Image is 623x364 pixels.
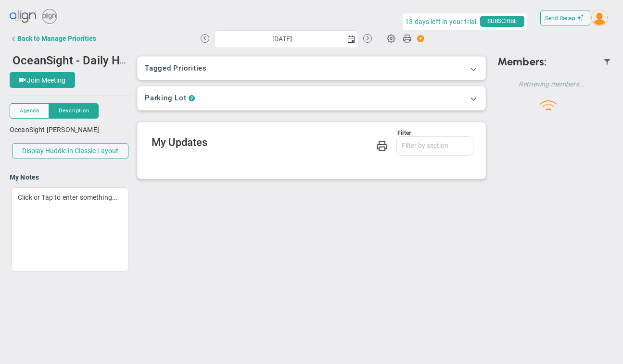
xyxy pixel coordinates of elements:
[382,29,400,47] span: Huddle Settings
[145,94,186,103] h3: Parking Lot
[130,52,144,68] span: select
[545,15,575,22] span: Send Recap
[540,11,590,25] button: Send Recap
[152,130,411,136] div: Filter
[10,173,130,182] h4: My Notes
[10,7,38,26] img: align-logo.svg
[13,52,149,67] span: OceanSight - Daily Huddle
[603,58,611,66] span: Filter Updated Members
[591,10,608,26] img: 204746.Person.photo
[403,34,411,47] span: Print Huddle
[397,137,473,154] input: Filter by section
[10,29,96,48] button: Back to Manage Priorities
[493,80,611,88] h4: Retrieving members...
[376,139,388,151] span: Print My Huddle Updates
[152,136,473,150] h2: My Updates
[20,107,39,115] span: Agenda
[497,55,547,68] span: Members:
[59,107,89,115] span: Description
[480,16,524,27] span: SUBSCRIBE
[412,32,425,45] span: Action Button
[10,103,49,119] button: Agenda
[27,76,65,84] span: Join Meeting
[10,72,75,88] button: Join Meeting
[405,16,478,28] span: 13 days left in your trial.
[12,187,128,272] div: Click or Tap to enter something...
[344,31,358,48] span: select
[145,64,478,73] h3: Tagged Priorities
[12,143,128,158] button: Display Huddle in Classic Layout
[10,126,99,133] span: OceanSight [PERSON_NAME]
[17,35,96,42] div: Back to Manage Priorities
[49,103,99,119] button: Description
